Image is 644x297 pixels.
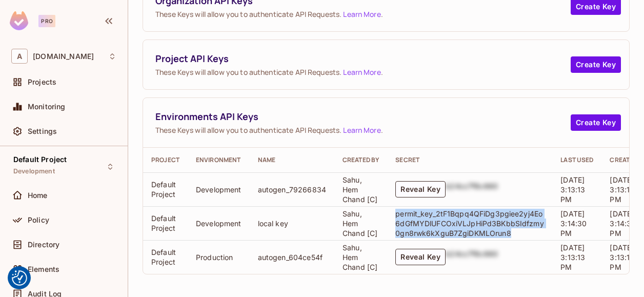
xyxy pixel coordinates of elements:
span: [DATE] 3:14:30 PM [610,209,636,237]
img: Revisit consent button [12,270,27,286]
span: Project API Keys [155,52,571,65]
span: [DATE] 3:13:13 PM [560,243,585,271]
a: Learn More [343,67,380,77]
td: Development [188,172,250,206]
span: [DATE] 3:13:10 PM [610,243,634,271]
span: Projects [28,78,56,86]
td: Default Project [143,206,188,240]
button: Consent Preferences [12,270,27,286]
div: Project [151,156,179,164]
button: Reveal Key [395,181,446,197]
span: Home [28,191,48,200]
div: b24cc7f8c660 [446,181,498,197]
div: Name [258,156,326,164]
p: permit_key_2tF1Bqpq4QFiDg3pgiee2yj4Eo6dGfMYDlUFCOxiVLJpHiPd3BKbbSIdfzmy0gn8rwk6kXguB7ZgiDKMLOrun8 [395,209,544,238]
td: Sahu, Hem Chand [C] [334,206,387,240]
button: Create Key [571,56,621,73]
td: local key [250,206,334,240]
div: Environment [196,156,241,164]
span: A [11,49,28,64]
span: Settings [28,127,57,135]
div: Secret [395,156,544,164]
div: Last Used [560,156,593,164]
span: These Keys will allow you to authenticate API Requests. . [155,67,571,77]
span: Policy [28,216,49,224]
span: Workspace: aecom.com [33,52,94,61]
td: Sahu, Hem Chand [C] [334,240,387,274]
span: [DATE] 3:14:30 PM [560,209,587,237]
a: Learn More [343,9,380,19]
span: Development [13,167,55,175]
button: Reveal Key [395,249,446,265]
td: Sahu, Hem Chand [C] [334,172,387,206]
span: [DATE] 3:13:10 PM [610,175,634,204]
span: Elements [28,265,59,273]
td: Development [188,206,250,240]
td: autogen_79266834 [250,172,334,206]
a: Learn More [343,125,380,135]
td: Default Project [143,240,188,274]
td: autogen_604ce54f [250,240,334,274]
button: Create Key [571,114,621,131]
span: Directory [28,241,59,249]
div: b24cc7f8c660 [446,249,498,265]
div: Created By [343,156,379,164]
div: Created [610,156,637,164]
img: SReyMgAAAABJRU5ErkJggg== [10,11,28,30]
div: Pro [38,15,55,27]
span: Monitoring [28,103,66,111]
span: Default Project [13,155,67,164]
td: Default Project [143,172,188,206]
span: These Keys will allow you to authenticate API Requests. . [155,125,571,135]
span: Environments API Keys [155,110,571,123]
span: [DATE] 3:13:13 PM [560,175,585,204]
td: Production [188,240,250,274]
span: These Keys will allow you to authenticate API Requests. . [155,9,571,19]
